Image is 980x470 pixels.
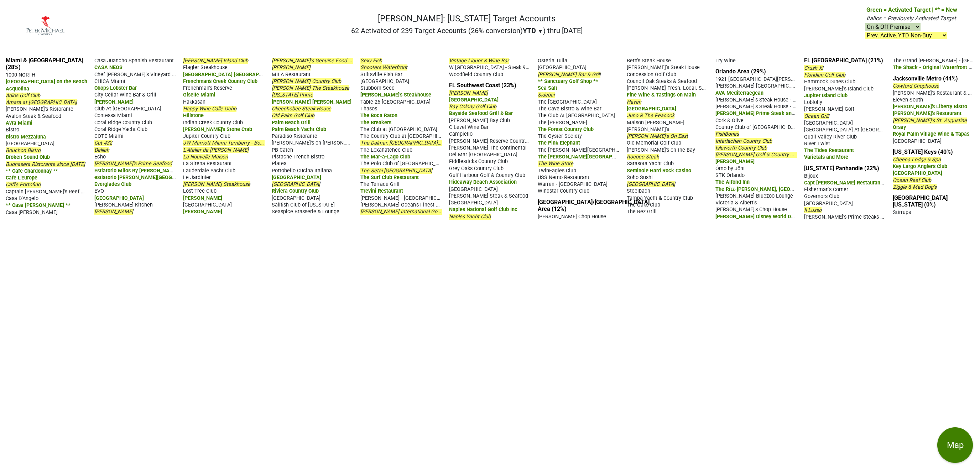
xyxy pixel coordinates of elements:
span: Cheeca Lodge & Spa [893,157,941,163]
span: The [GEOGRAPHIC_DATA] [538,99,597,105]
span: [GEOGRAPHIC_DATA] [360,78,409,84]
span: Interlachen Country Club [715,138,772,144]
span: Echo [94,154,106,160]
span: [PERSON_NAME] [GEOGRAPHIC_DATA] [715,82,805,89]
span: ** Cafe Chardonnay ** [6,168,58,174]
span: [PERSON_NAME]'s Prime Seafood [94,161,172,167]
span: Ocean Reef Club [893,177,931,183]
span: Amara at [GEOGRAPHIC_DATA] [6,99,77,105]
span: Bistro Mezzaluna [6,134,46,140]
span: The Rez Grill [627,209,657,215]
span: The Surf Club Restaurant [360,174,419,181]
span: [PERSON_NAME] Bluezoo Lounge [715,193,793,199]
span: The Pink Elephant [538,140,580,146]
span: Captain [PERSON_NAME]'s Reef Grill [6,188,90,195]
span: Jupiter Country Club [183,133,230,139]
span: Lauderdale Yacht Club [183,168,235,174]
h2: 62 Activated of 239 Target Accounts (26% conversion) ) thru [DATE] [351,26,583,35]
span: The Dalmar, [GEOGRAPHIC_DATA], A Tribute Portfolio Hotel [360,140,495,146]
span: Acquolina [6,86,29,92]
span: Maison [PERSON_NAME] [627,120,684,126]
span: Cowford Chophouse [893,83,939,89]
span: Ômo by Jônt [715,166,745,172]
span: Platea [272,161,287,167]
span: [PERSON_NAME] Steakhouse [183,181,250,187]
span: USS Nemo Restaurant [538,174,589,181]
span: Seminole Hard Rock Casino [627,168,691,174]
span: [PERSON_NAME] The Continental [449,145,527,151]
span: [GEOGRAPHIC_DATA] [449,97,499,103]
span: Hammock Dunes Club [804,79,855,85]
span: [PERSON_NAME] International Golf Club [360,209,452,215]
span: CASA NEOS [94,64,123,70]
span: Orsay [893,124,906,130]
span: Osteria Tulia [538,58,567,64]
span: Indian Creek Country Club [183,120,243,126]
span: Okeechobee Steak House [272,106,331,112]
span: Hideaway Beach Association [449,179,517,185]
span: Sarasota Yacht Club [627,161,674,167]
span: The Wine Store [538,161,573,167]
span: The [PERSON_NAME][GEOGRAPHIC_DATA], [GEOGRAPHIC_DATA] [538,146,687,153]
span: Steelbach [627,188,650,194]
span: Frenchman's Reserve [183,85,232,91]
span: [PERSON_NAME] [272,64,311,70]
span: Old Palm Golf Club [272,113,314,119]
span: [PERSON_NAME] Country Club [272,78,341,84]
span: TwinEagles Club [538,168,576,174]
span: Coral Ridge Yacht Club [94,126,147,132]
span: Casa [PERSON_NAME] [6,209,58,215]
span: Bijoux [804,173,818,179]
span: JW Marriott Miami Turnberry - Bourbon Steak [183,140,288,146]
span: [GEOGRAPHIC_DATA] on the Beach [6,79,87,85]
span: estiatorio [PERSON_NAME][GEOGRAPHIC_DATA] [94,174,207,181]
span: The Club At [GEOGRAPHIC_DATA] [538,113,615,119]
span: Bern's Steak House [627,58,671,64]
span: Table 26 [GEOGRAPHIC_DATA] [360,99,431,105]
span: Campiello [449,131,473,137]
span: [PERSON_NAME] Bay Club [449,117,510,124]
span: The [PERSON_NAME] [538,120,587,126]
span: [GEOGRAPHIC_DATA] [6,141,54,147]
span: Sidebar [538,92,555,98]
span: [PERSON_NAME]'s Steak House - [GEOGRAPHIC_DATA] [715,96,841,103]
span: [GEOGRAPHIC_DATA] [893,138,942,144]
span: CHICA Miami [94,78,125,84]
span: Paradiso Ristorante [272,133,317,139]
span: Palm Beach Yacht Club [272,126,326,132]
span: Thasos [360,106,377,112]
span: Lost Tree Club [183,188,217,194]
span: [PERSON_NAME]'s Ristorante [6,106,73,112]
span: Avra Miami [6,120,32,126]
span: Il Lusso [804,207,822,213]
span: L'Atelier de [PERSON_NAME] [183,147,249,153]
span: [PERSON_NAME]'s On East [627,133,688,139]
span: Country Club of [GEOGRAPHIC_DATA] [715,124,801,130]
span: STK Orlando [715,172,745,178]
span: Governors Club [804,193,839,199]
span: Sexy Fish [360,58,382,64]
span: [PERSON_NAME]'s Island Club [804,86,874,92]
span: Contessa Miami [94,113,132,119]
span: Coral Ridge Country Club [94,120,152,126]
span: Bay Colony Golf Club [449,104,496,110]
span: Hakkasan [183,99,205,105]
span: RIver Twist [804,141,830,147]
span: FishBones [715,131,739,137]
span: [PERSON_NAME] Disney World Dolphin - [PERSON_NAME] Steakhouse [715,213,878,220]
span: Del Mar [GEOGRAPHIC_DATA] [449,152,517,158]
span: Palm Beach Grill [272,120,311,126]
span: Buonasera Ristorante since [DATE] [6,161,85,167]
span: Try Wine [715,58,736,64]
span: [PERSON_NAME]'s on the Bay [627,147,695,153]
span: Sea Salt [538,85,557,91]
span: [PERSON_NAME]'s [627,126,669,132]
span: [PERSON_NAME]'s Prime Steaks & Seafood [804,213,904,220]
span: Old Memorial Golf Club [627,140,681,146]
span: [PERSON_NAME] Golf & Country Club [715,152,800,158]
span: The [PERSON_NAME][GEOGRAPHIC_DATA], [GEOGRAPHIC_DATA] [538,153,689,160]
span: The Breakers [360,120,391,126]
span: Fine Wine & Tastings on Main [627,92,696,98]
span: Soho Sushi [627,174,653,181]
a: Jacksonville Metro (44%) [893,75,958,82]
